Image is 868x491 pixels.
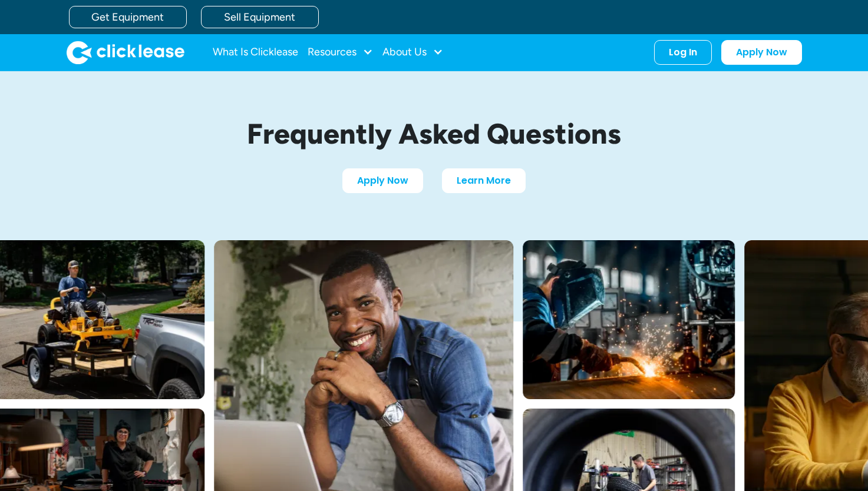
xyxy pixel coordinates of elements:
img: Clicklease logo [67,41,184,64]
img: A welder in a large mask working on a large pipe [523,240,735,399]
h1: Frequently Asked Questions [157,118,711,150]
div: Log In [669,47,697,58]
a: What Is Clicklease [213,41,298,64]
a: home [67,41,184,64]
a: Apply Now [342,168,423,193]
a: Learn More [442,168,526,193]
div: About Us [382,41,443,64]
a: Sell Equipment [201,6,319,28]
a: Apply Now [721,40,802,65]
div: Resources [308,41,373,64]
a: Get Equipment [69,6,187,28]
